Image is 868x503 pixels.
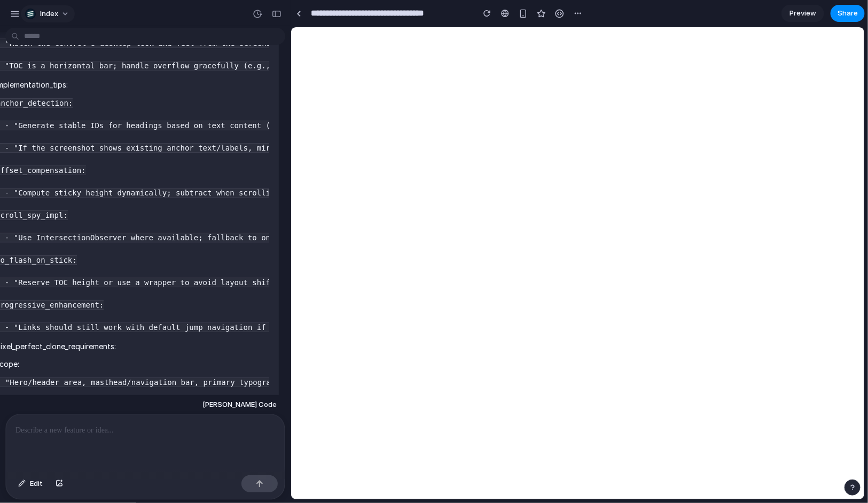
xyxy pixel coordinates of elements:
[40,9,58,19] span: Index
[13,475,48,492] button: Edit
[30,478,43,489] span: Edit
[21,5,75,22] button: Index
[202,399,277,410] span: [PERSON_NAME] Code
[838,8,858,19] span: Share
[199,395,280,414] button: [PERSON_NAME] Code
[781,5,824,22] a: Preview
[831,5,865,22] button: Share
[789,8,816,19] span: Preview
